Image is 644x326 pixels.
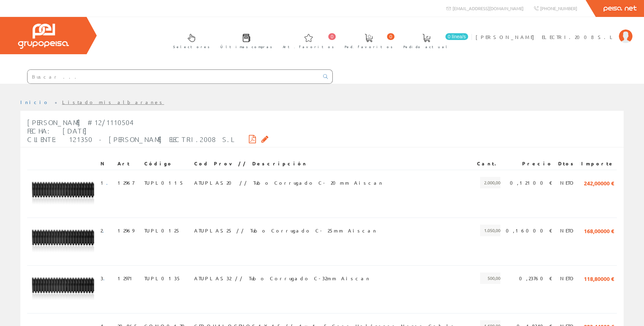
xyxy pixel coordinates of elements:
input: Buscar ... [27,70,319,83]
a: . [106,180,112,186]
span: Ped. favoritos [345,43,393,50]
span: [EMAIL_ADDRESS][DOMAIN_NAME] [453,5,523,11]
span: 242,00000 € [584,177,614,188]
span: 118,80000 € [584,272,614,284]
img: Foto artículo (192x99.857142857143) [30,177,95,211]
i: Solicitar por email copia firmada [261,137,269,141]
span: 500,00 [480,272,500,284]
span: [PHONE_NUMBER] [540,5,577,11]
img: Foto artículo (192x99.857142857143) [30,272,95,306]
span: Art. favoritos [283,43,334,50]
a: Selectores [166,28,213,53]
a: Últimas compras [214,28,276,53]
a: Inicio [20,99,49,105]
span: Selectores [173,43,210,50]
th: Código [142,158,191,170]
span: 0 línea/s [445,33,468,40]
span: 3 [100,272,109,284]
span: 0,23760 € [519,272,553,284]
span: 168,00000 € [584,225,614,236]
th: N [98,158,115,170]
span: [PERSON_NAME] #12/1110504 Fecha: [DATE] Cliente: 121350 - [PERSON_NAME] ELECTRI.2008 S.L [27,118,233,143]
span: TUPL0115 [144,177,184,188]
i: Descargar PDF [249,137,256,141]
span: ATUPLAS25 // Tubo Corrugado C- 25mm Aiscan [194,225,377,236]
span: 1 [100,177,112,188]
th: Art [115,158,142,170]
span: 12971 [117,272,135,284]
th: Dtos [555,158,578,170]
span: 1.050,00 [480,225,500,236]
span: ATUPLAS32 // Tubo Corrugado C-32mm Aiscan [194,272,370,284]
a: . [103,275,109,281]
span: 12969 [117,225,134,236]
span: [PERSON_NAME] ELECTRI.2008 S.L [476,34,615,40]
span: 2 [100,225,108,236]
img: Foto artículo (192x99.857142857143) [30,225,95,259]
span: 2.000,00 [480,177,500,188]
span: NETO [560,177,576,188]
span: TUPL0135 [144,272,181,284]
a: Listado mis albaranes [62,99,164,105]
th: Cod Prov // Descripción [191,158,474,170]
span: Pedido actual [403,43,449,50]
span: Últimas compras [220,43,272,50]
span: 0,16000 € [506,225,553,236]
img: Grupo Peisa [18,24,69,49]
th: Precio [503,158,555,170]
th: Cant. [474,158,503,170]
span: TUPL0125 [144,225,180,236]
a: . [103,227,108,233]
span: NETO [560,225,576,236]
span: 0 [387,33,394,40]
th: Importe [578,158,617,170]
a: [PERSON_NAME] ELECTRI.2008 S.L [476,28,632,35]
span: ATUPLAS20 // Tubo Corrugado C- 20mm Aiscan [194,177,383,188]
span: NETO [560,272,576,284]
span: 12967 [117,177,134,188]
span: 0,12100 € [510,177,553,188]
span: 0 [328,33,336,40]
